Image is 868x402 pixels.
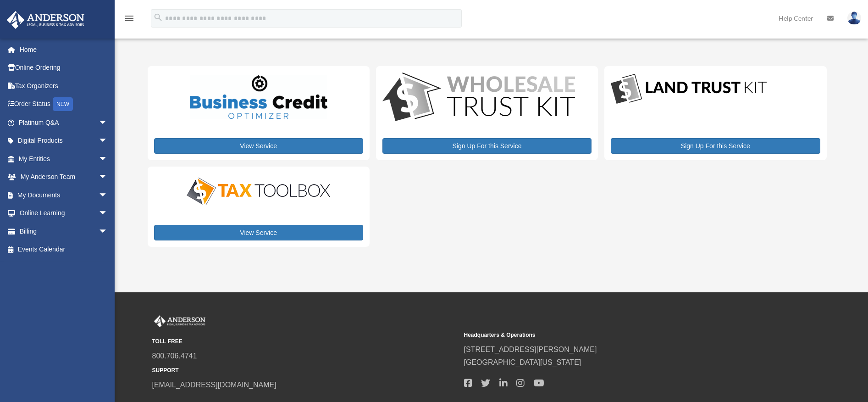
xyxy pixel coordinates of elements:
a: View Service [154,225,363,240]
span: arrow_drop_down [99,113,117,132]
span: arrow_drop_down [99,132,117,151]
a: 800.706.4741 [152,352,197,360]
a: Order StatusNEW [6,95,122,114]
img: Anderson Advisors Platinum Portal [4,11,87,29]
a: Sign Up For this Service [611,138,820,154]
a: [STREET_ADDRESS][PERSON_NAME] [464,346,597,353]
img: WS-Trust-Kit-lgo-1.jpg [382,73,575,123]
small: TOLL FREE [152,337,458,346]
a: Online Ordering [6,59,122,77]
a: Events Calendar [6,240,122,259]
a: [GEOGRAPHIC_DATA][US_STATE] [464,358,581,366]
span: arrow_drop_down [99,186,117,205]
span: arrow_drop_down [99,222,117,241]
span: arrow_drop_down [99,150,117,168]
a: View Service [154,138,363,154]
a: My Anderson Teamarrow_drop_down [6,168,122,186]
small: Headquarters & Operations [464,330,769,340]
a: [EMAIL_ADDRESS][DOMAIN_NAME] [152,381,276,389]
img: Anderson Advisors Platinum Portal [152,315,207,327]
img: User Pic [847,11,861,25]
a: Digital Productsarrow_drop_down [6,132,117,150]
div: NEW [53,97,73,111]
a: My Entitiesarrow_drop_down [6,150,122,168]
img: LandTrust_lgo-1.jpg [611,73,767,106]
span: arrow_drop_down [99,204,117,223]
i: menu [124,13,135,24]
a: Sign Up For this Service [382,138,592,154]
a: Platinum Q&Aarrow_drop_down [6,113,122,132]
small: SUPPORT [152,366,458,375]
span: arrow_drop_down [99,168,117,187]
a: My Documentsarrow_drop_down [6,186,122,204]
i: search [153,12,163,22]
a: Home [6,40,122,59]
a: menu [124,16,135,24]
a: Online Learningarrow_drop_down [6,204,122,223]
a: Billingarrow_drop_down [6,222,122,240]
a: Tax Organizers [6,77,122,95]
